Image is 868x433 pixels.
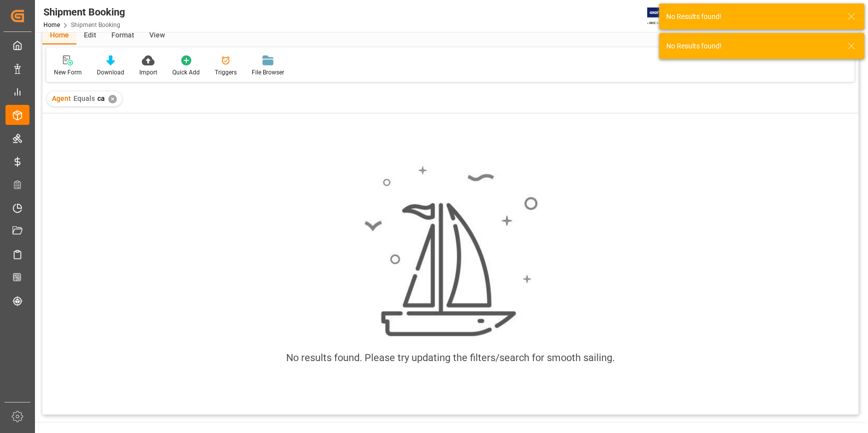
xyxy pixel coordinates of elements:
[97,94,105,102] span: ca
[104,27,142,44] div: Format
[666,11,838,22] div: No Results found!
[97,68,124,77] div: Download
[54,68,82,77] div: New Form
[139,68,157,77] div: Import
[172,68,200,77] div: Quick Add
[215,68,237,77] div: Triggers
[43,21,60,28] a: Home
[42,27,76,44] div: Home
[52,94,71,102] span: Agent
[43,4,125,19] div: Shipment Booking
[647,7,682,25] img: Exertis%20JAM%20-%20Email%20Logo.jpg_1722504956.jpg
[108,95,117,103] div: ✕
[363,165,538,338] img: smooth_sailing.jpeg
[666,41,838,51] div: No Results found!
[252,68,284,77] div: File Browser
[142,27,172,44] div: View
[286,350,615,365] div: No results found. Please try updating the filters/search for smooth sailing.
[73,94,95,102] span: Equals
[76,27,104,44] div: Edit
